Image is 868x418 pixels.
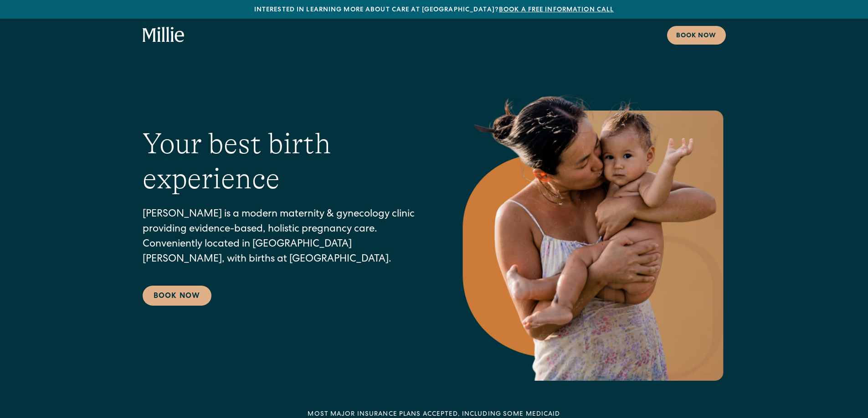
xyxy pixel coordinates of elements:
[143,207,423,267] p: [PERSON_NAME] is a modern maternity & gynecology clinic providing evidence-based, holistic pregna...
[143,126,423,196] h1: Your best birth experience
[676,31,717,41] div: Book now
[143,286,211,306] a: Book Now
[143,27,185,43] a: home
[667,26,726,45] a: Book now
[460,81,726,381] img: Mother holding and kissing her baby on the cheek.
[499,7,614,13] a: Book a free information call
